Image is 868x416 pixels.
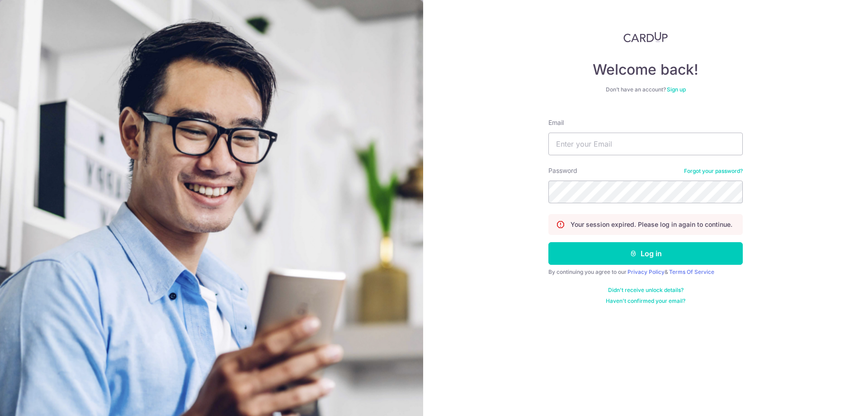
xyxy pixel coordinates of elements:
[548,268,743,276] div: By continuing you agree to our &
[548,242,743,265] button: Log in
[548,118,564,127] label: Email
[627,268,665,275] a: Privacy Policy
[548,166,577,175] label: Password
[623,32,668,43] img: CardUp Logo
[606,297,685,305] a: Haven't confirmed your email?
[571,220,732,229] p: Your session expired. Please log in again to continue.
[667,86,686,93] a: Sign up
[684,167,743,175] a: Forgot your password?
[548,133,743,155] input: Enter your Email
[608,287,684,294] a: Didn't receive unlock details?
[548,61,743,79] h4: Welcome back!
[669,268,714,275] a: Terms Of Service
[548,86,743,93] div: Don’t have an account?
